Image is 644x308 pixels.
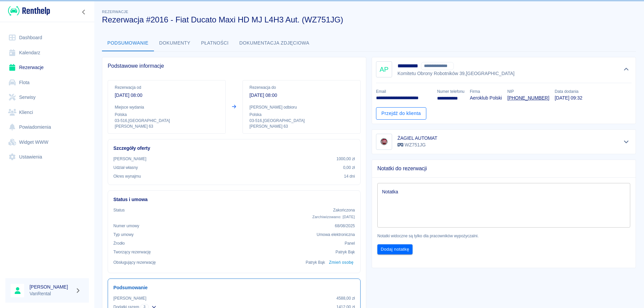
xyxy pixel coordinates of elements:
[377,233,630,239] p: Notatki widoczne są tylko dla pracowników wypożyczalni.
[113,240,125,246] p: Żrodło
[377,135,391,148] img: Image
[377,165,630,172] span: Notatki do rezerwacji
[312,215,355,219] span: Zarchiwizowano: [DATE]
[250,118,354,124] p: 03-516 , [GEOGRAPHIC_DATA]
[115,104,219,110] p: Miejsce wydania
[79,8,89,16] button: Zwiń nawigację
[5,135,89,150] a: Widget WWW
[113,173,141,179] p: Okres wynajmu
[343,165,355,171] p: 0,00 zł
[335,249,355,255] p: Patryk Bąk
[5,60,89,75] a: Rezerwacje
[5,5,50,16] a: Renthelp logo
[113,156,146,162] p: [PERSON_NAME]
[336,295,355,301] p: 4588,00 zł
[30,290,72,297] p: VanRental
[250,104,354,110] p: [PERSON_NAME] odbioru
[470,88,502,95] p: Firma
[113,295,146,301] p: [PERSON_NAME]
[113,196,355,203] h6: Status i umowa
[8,5,50,16] img: Renthelp logo
[344,173,355,179] p: 14 dni
[196,35,234,51] button: Płatności
[5,30,89,45] a: Dashboard
[376,88,432,95] p: Email
[234,35,315,51] button: Dokumentacja zdjęciowa
[115,124,219,129] p: [PERSON_NAME] 63
[113,223,139,229] p: Numer umowy
[621,65,632,74] button: Ukryj szczegóły
[555,88,582,95] p: Data dodania
[328,258,355,267] button: Zmień osobę
[5,75,89,90] a: Flota
[30,284,72,290] h6: [PERSON_NAME]
[376,61,392,77] div: AP
[250,92,354,99] p: [DATE] 08:00
[113,232,133,238] p: Typ umowy
[507,95,549,101] tcxspan: Call 526-030-03-45 via 3CX
[470,95,502,102] p: Aeroklub Polski
[5,105,89,120] a: Klienci
[5,149,89,165] a: Ustawienia
[5,90,89,105] a: Serwisy
[306,259,325,265] p: Patryk Bąk
[397,141,437,148] p: WZ751JG
[115,118,219,124] p: 03-516 , [GEOGRAPHIC_DATA]
[317,232,355,238] p: Umowa elektroniczna
[113,145,355,152] h6: Szczegóły oferty
[376,107,426,120] a: Przejdź do klienta
[102,35,154,51] button: Podsumowanie
[250,124,354,129] p: [PERSON_NAME] 63
[397,135,437,141] h6: ŻAGIEL AUTOMAT
[507,88,549,95] p: NIP
[108,63,361,69] span: Podstawowe informacje
[113,284,355,291] h6: Podsumowanie
[345,240,355,246] p: Panel
[115,84,219,90] p: Rezerwacja od
[312,207,355,213] p: Zakończona
[250,112,354,118] p: Polska
[5,120,89,135] a: Powiadomienia
[5,45,89,60] a: Kalendarz
[102,10,128,14] span: Rezerwacje
[102,15,631,24] h3: Rezerwacja #2016 - Fiat Ducato Maxi HD MJ L4H3 Aut. (WZ751JG)
[335,223,355,229] p: 68/08/2025
[397,70,515,77] p: Komitetu Obrony Robotników 39 , [GEOGRAPHIC_DATA]
[336,156,355,162] p: 1000,00 zł
[113,259,156,265] p: Obsługujący rezerwację
[154,35,196,51] button: Dokumenty
[555,95,582,102] p: [DATE] 09:32
[113,207,125,213] p: Status
[437,88,464,95] p: Numer telefonu
[377,244,413,255] button: Dodaj notatkę
[115,92,219,99] p: [DATE] 08:00
[621,137,632,146] button: Pokaż szczegóły
[250,84,354,90] p: Rezerwacja do
[113,249,151,255] p: Tworzący rezerwację
[113,165,138,171] p: Udział własny
[115,112,219,118] p: Polska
